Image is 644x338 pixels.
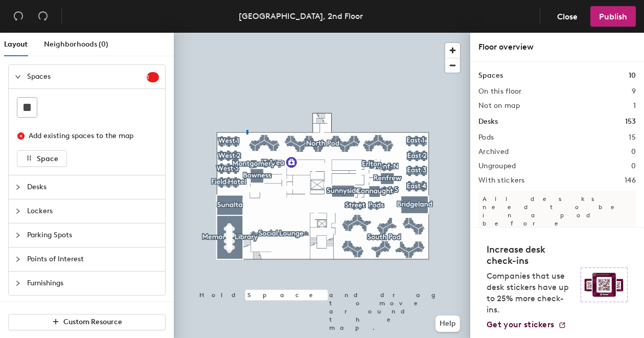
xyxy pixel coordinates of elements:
[147,74,159,81] span: 1
[15,184,21,190] span: collapsed
[631,148,636,156] h2: 0
[557,12,578,21] span: Close
[478,148,509,156] h2: Archived
[27,65,147,88] span: Spaces
[478,41,636,53] div: Floor overview
[27,175,159,199] span: Desks
[599,12,627,21] span: Publish
[478,70,503,81] h1: Spaces
[632,87,636,96] h2: 9
[633,102,636,110] h2: 1
[629,133,636,142] h2: 15
[435,316,460,332] button: Help
[37,154,58,163] span: Space
[239,10,363,22] div: [GEOGRAPHIC_DATA], 2nd Floor
[478,133,494,142] h2: Pods
[27,247,159,271] span: Points of Interest
[29,130,150,142] div: Add existing spaces to the map
[478,162,516,170] h2: Ungrouped
[590,6,636,27] button: Publish
[17,132,25,140] span: close-circle
[44,40,108,49] span: Neighborhoods (0)
[33,6,53,27] button: Redo (⌘ + ⇧ + Z)
[4,40,28,49] span: Layout
[27,272,159,295] span: Furnishings
[8,6,29,27] button: Undo (⌘ + Z)
[17,150,67,167] button: Space
[625,116,636,127] h1: 153
[15,256,21,262] span: collapsed
[15,232,21,238] span: collapsed
[15,280,21,286] span: collapsed
[478,102,520,110] h2: Not on map
[478,191,636,240] p: All desks need to be in a pod before saving
[487,271,574,316] p: Companies that use desk stickers have up to 25% more check-ins.
[478,87,522,96] h2: On this floor
[15,208,21,214] span: collapsed
[13,11,24,21] span: undo
[478,116,498,127] h1: Desks
[15,74,21,80] span: expanded
[147,72,159,82] sup: 1
[487,320,566,330] a: Get your stickers
[629,70,636,81] h1: 10
[631,162,636,170] h2: 0
[27,199,159,223] span: Lockers
[63,318,122,326] span: Custom Resource
[487,244,574,266] h4: Increase desk check-ins
[478,176,525,185] h2: With stickers
[27,223,159,247] span: Parking Spots
[487,320,554,329] span: Get your stickers
[8,314,166,330] button: Custom Resource
[548,6,586,27] button: Close
[581,267,628,302] img: Sticker logo
[625,176,636,185] h2: 146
